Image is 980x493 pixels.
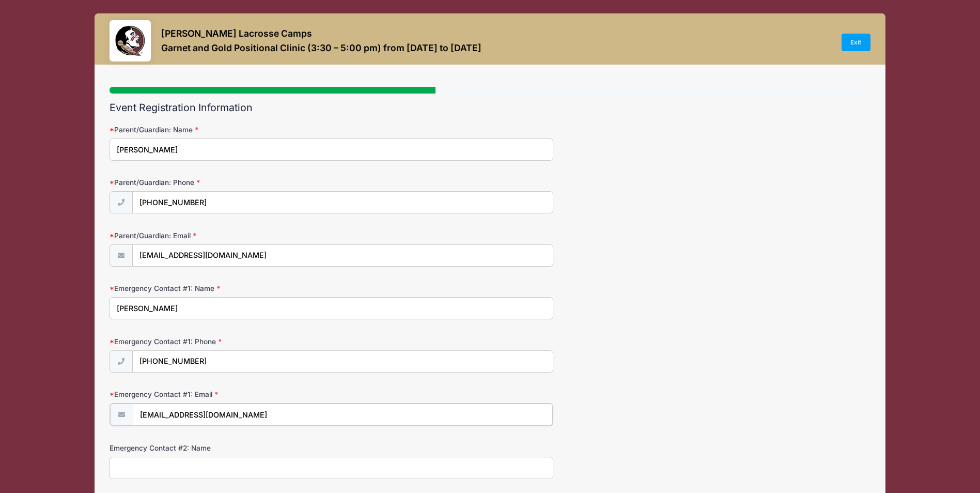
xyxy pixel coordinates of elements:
label: Emergency Contact #2: Name [110,443,363,453]
h2: Event Registration Information [110,102,870,114]
input: email@email.com [133,404,553,426]
label: Parent/Guardian: Email [110,230,363,241]
label: Parent/Guardian: Phone [110,177,363,188]
h3: Garnet and Gold Positional Clinic (3:30 – 5:00 pm) from [DATE] to [DATE] [161,42,481,53]
h3: [PERSON_NAME] Lacrosse Camps [161,28,481,39]
label: Emergency Contact #1: Email [110,389,363,399]
input: email@email.com [132,244,554,267]
a: Exit [842,34,870,51]
input: (xxx) xxx-xxxx [132,350,554,373]
label: Emergency Contact #1: Phone [110,336,363,347]
input: (xxx) xxx-xxxx [132,191,554,213]
label: Parent/Guardian: Name [110,125,363,135]
label: Emergency Contact #1: Name [110,283,363,294]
